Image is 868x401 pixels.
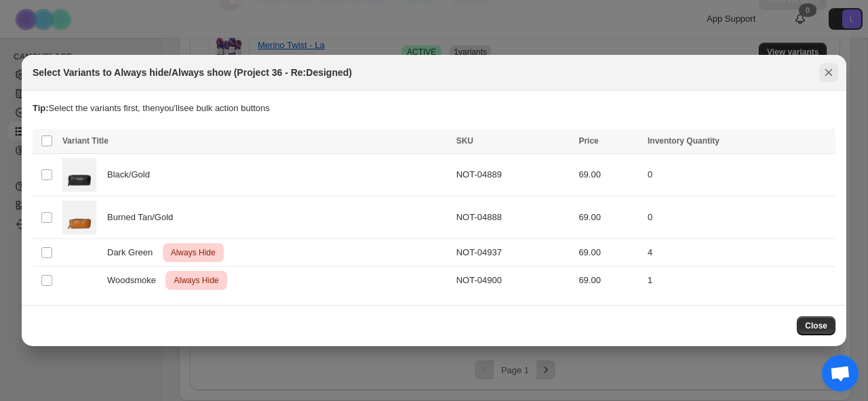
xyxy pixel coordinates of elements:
span: Dark Green [107,246,160,259]
img: Project_36_Burned_Tan_Gold.jpg [62,200,96,234]
td: 0 [644,154,835,196]
td: 69.00 [574,196,644,239]
p: Select the variants first, then you'll see bulk action buttons [33,102,835,115]
span: Woodsmoke [107,274,163,287]
td: 69.00 [574,154,644,196]
button: Close [819,63,838,82]
h2: Select Variants to Always hide/Always show (Project 36 - Re:Designed) [33,66,352,79]
td: 0 [644,196,835,239]
a: Open chat [822,355,859,392]
span: Always Hide [171,272,221,289]
span: Always Hide [168,245,218,261]
td: 69.00 [574,239,644,267]
td: 4 [644,239,835,267]
span: SKU [456,136,473,146]
span: Inventory Quantity [648,136,719,146]
td: NOT-04889 [452,154,575,196]
span: Price [578,136,598,146]
td: 1 [644,267,835,295]
img: Project_36_Black_Gold.jpg [62,158,96,192]
td: 69.00 [574,267,644,295]
button: Close [797,316,835,335]
span: Burned Tan/Gold [107,211,180,224]
span: Variant Title [62,136,108,146]
strong: Tip: [33,103,49,113]
span: Close [805,320,827,331]
td: NOT-04888 [452,196,575,239]
span: Black/Gold [107,168,157,182]
td: NOT-04900 [452,267,575,295]
td: NOT-04937 [452,239,575,267]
